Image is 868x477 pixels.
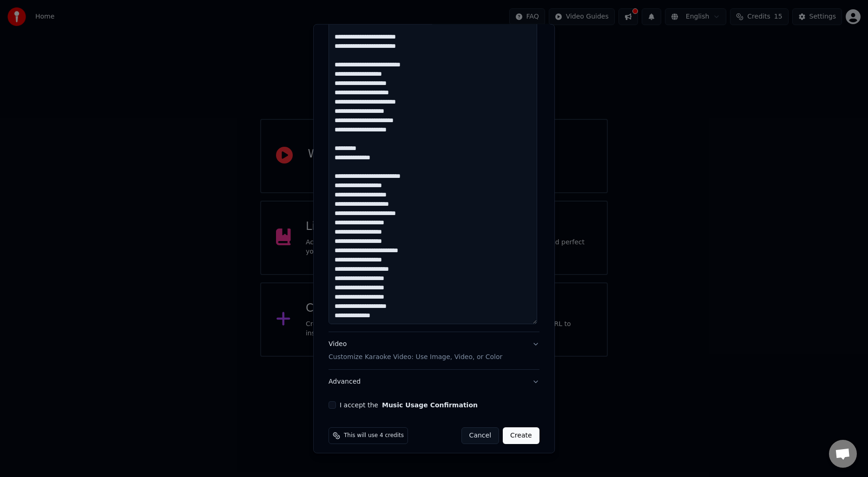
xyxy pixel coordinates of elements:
button: Cancel [461,427,499,444]
label: I accept the [340,402,478,408]
button: Advanced [329,370,539,394]
button: I accept the [382,402,478,408]
p: Customize Karaoke Video: Use Image, Video, or Color [329,353,502,362]
button: VideoCustomize Karaoke Video: Use Image, Video, or Color [329,332,539,369]
span: This will use 4 credits [344,432,404,439]
div: Video [329,340,502,362]
button: Create [503,427,539,444]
